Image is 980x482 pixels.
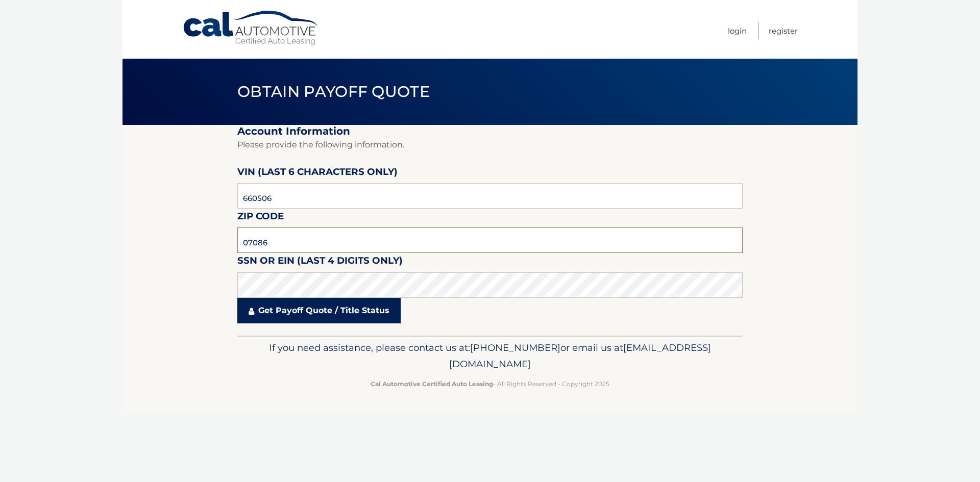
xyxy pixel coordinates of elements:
span: [PHONE_NUMBER] [470,342,560,353]
label: Zip Code [237,209,284,227]
a: Register [769,22,798,39]
label: VIN (last 6 characters only) [237,164,398,183]
a: Cal Automotive [182,10,320,46]
span: Obtain Payoff Quote [237,82,430,101]
h2: Account Information [237,125,743,138]
label: SSN or EIN (last 4 digits only) [237,253,403,272]
a: Get Payoff Quote / Title Status [237,298,401,323]
a: Login [728,22,747,39]
p: - All Rights Reserved - Copyright 2025 [244,378,736,389]
strong: Cal Automotive Certified Auto Leasing [371,380,493,388]
p: Please provide the following information. [237,138,743,152]
p: If you need assistance, please contact us at: or email us at [244,340,736,372]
